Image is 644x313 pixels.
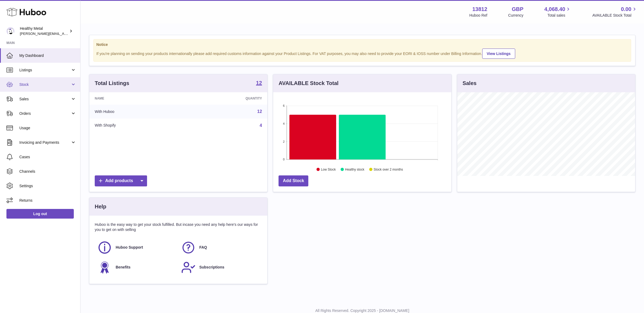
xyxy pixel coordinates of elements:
span: My Dashboard [19,53,76,58]
a: 4,068.40 Total sales [544,6,572,18]
text: Healthy stock [345,168,365,171]
strong: 13812 [472,6,487,13]
div: Huboo Ref [469,13,487,18]
a: View Listings [482,49,515,59]
span: Benefits [116,265,130,270]
text: Stock over 2 months [374,168,403,171]
div: Currency [508,13,524,18]
text: 0 [283,158,285,161]
a: 12 [257,109,262,114]
th: Name [89,92,185,105]
span: Listings [19,68,71,73]
a: Huboo Support [97,240,176,255]
div: If you're planning on sending your products internationally please add required customs informati... [96,48,628,59]
text: Low Stock [321,168,336,171]
td: With Shopify [89,119,185,132]
span: FAQ [199,245,207,250]
span: Subscriptions [199,265,224,270]
text: 6 [283,104,285,107]
span: Stock [19,82,71,87]
span: Orders [19,111,71,116]
th: Quantity [185,92,268,105]
span: Huboo Support [116,245,143,250]
a: Add products [95,175,147,186]
span: Total sales [547,13,571,18]
span: Invoicing and Payments [19,140,71,145]
span: Sales [19,97,71,102]
text: 4 [283,122,285,125]
h3: AVAILABLE Stock Total [279,80,338,87]
strong: 12 [256,80,262,86]
a: FAQ [181,240,259,255]
span: Returns [19,198,76,203]
img: jose@healthy-metal.com [6,27,14,35]
h3: Help [95,203,106,210]
strong: GBP [512,6,523,13]
span: Channels [19,169,76,174]
td: With Huboo [89,105,185,119]
span: Usage [19,126,76,131]
h3: Total Listings [95,80,129,87]
span: 0.00 [621,6,631,13]
a: Benefits [97,260,176,275]
strong: Notice [96,42,628,47]
span: 4,068.40 [544,6,565,13]
text: 2 [283,140,285,143]
span: Settings [19,183,76,189]
a: 12 [256,80,262,87]
a: Log out [6,209,74,219]
div: Healthy Metal [20,26,68,36]
span: [PERSON_NAME][EMAIL_ADDRESS][DOMAIN_NAME] [20,31,108,36]
span: Cases [19,154,76,160]
p: Huboo is the easy way to get your stock fulfilled. But incase you need any help here's our ways f... [95,222,262,232]
h3: Sales [463,80,477,87]
a: 4 [259,123,262,128]
span: AVAILABLE Stock Total [592,13,638,18]
a: Add Stock [279,175,308,186]
a: 0.00 AVAILABLE Stock Total [592,6,638,18]
a: Subscriptions [181,260,259,275]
